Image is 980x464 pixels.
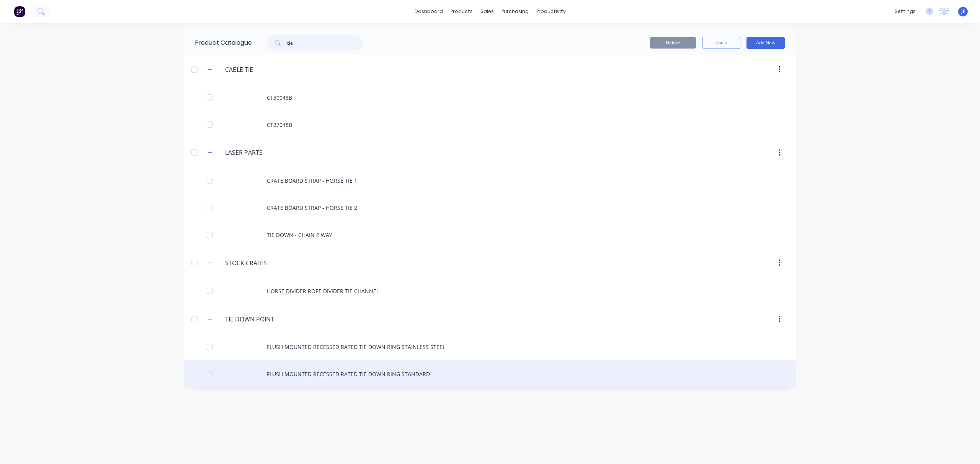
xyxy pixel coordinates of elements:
div: sales [477,6,498,17]
div: TIE DOWN - CHAIN 2 WAY [184,221,796,248]
a: dashboard [411,6,447,17]
button: Add New [746,37,785,49]
input: Enter category name [225,65,316,74]
div: FLUSH MOUNTED RECESSED RATED TIE DOWN RING STANDARD [184,360,796,388]
div: Product Catalogue [184,31,252,55]
div: FLUSH MOUNTED RECESSED RATED TIE DOWN RING STAINLESS STEEL [184,333,796,360]
button: Tools [702,37,740,49]
div: CRATE BOARD STRAP - HORSE TIE 2 [184,194,796,221]
div: CT30048B [184,84,796,111]
button: Delete [650,37,696,49]
div: settings [891,6,920,17]
input: Enter category name [225,315,316,324]
input: Enter category name [225,148,316,157]
div: HORSE DIVIDER ROPE DIVIDER TIE CHANNEL [184,277,796,305]
div: CRATE BOARD STRAP - HORSE TIE 1 [184,167,796,194]
div: products [447,6,477,17]
input: Enter category name [225,258,316,268]
input: Search... [287,35,363,50]
div: purchasing [498,6,532,17]
span: JF [961,8,965,15]
img: Factory [14,6,25,17]
div: productivity [532,6,570,17]
div: CT37048B [184,111,796,138]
